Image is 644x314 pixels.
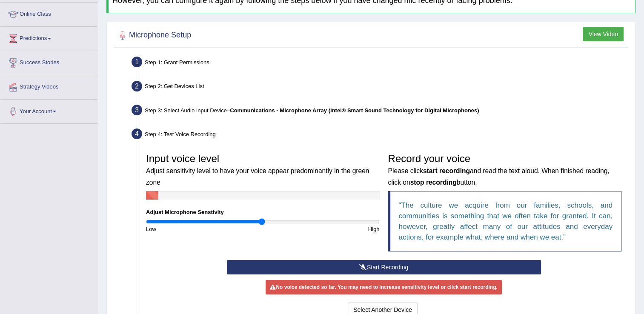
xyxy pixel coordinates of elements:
div: Step 1: Grant Permissions [128,54,631,73]
div: No voice detected so far. You may need to increase sensitivity level or click start recording. [266,280,501,294]
div: Step 4: Test Voice Recording [128,126,631,145]
b: stop recording [410,179,457,186]
div: Low [142,225,263,233]
a: Your Account [0,100,97,121]
q: The culture we acquire from our families, schools, and communities is something that we often tak... [399,201,613,241]
div: Step 2: Get Devices List [128,78,631,97]
button: Start Recording [227,260,541,274]
h2: Microphone Setup [116,29,191,42]
b: start recording [423,167,470,174]
a: Predictions [0,27,97,48]
a: Online Class [0,3,97,24]
label: Adjust Microphone Senstivity [146,208,224,216]
div: High [263,225,384,233]
a: Success Stories [0,51,97,72]
a: Strategy Videos [0,75,97,97]
button: View Video [583,27,624,41]
h3: Record your voice [388,153,622,187]
div: Step 3: Select Audio Input Device [128,102,631,121]
span: – [227,107,479,114]
h3: Input voice level [146,153,380,187]
b: Communications - Microphone Array (Intel® Smart Sound Technology for Digital Microphones) [230,107,479,114]
small: Adjust sensitivity level to have your voice appear predominantly in the green zone [146,167,369,186]
small: Please click and read the text aloud. When finished reading, click on button. [388,167,610,186]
